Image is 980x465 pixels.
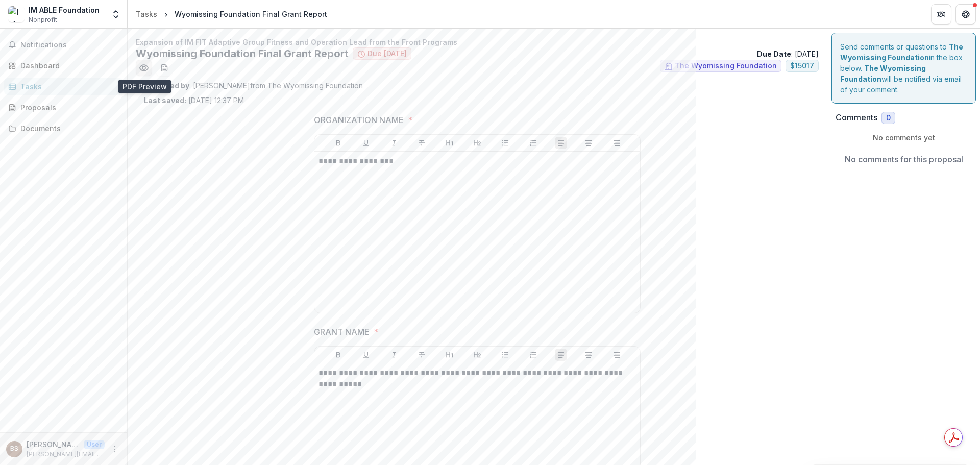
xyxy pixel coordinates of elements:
strong: Due Date [757,50,791,58]
p: [DATE] 12:37 PM [144,95,244,106]
button: Preview 88849db4-a517-4128-b861-1e3de9741eb7.pdf [136,60,152,76]
button: Bullet List [499,349,511,361]
button: Align Left [555,137,567,149]
button: Ordered List [527,137,539,149]
span: Notifications [20,41,119,50]
h2: Wyomissing Foundation Final Grant Report [136,47,349,60]
p: No comments for this proposal [845,153,963,165]
a: Documents [4,120,123,137]
div: Dashboard [20,60,115,71]
button: Partners [931,4,951,25]
button: Strike [415,137,428,149]
div: Proposals [20,102,115,113]
strong: Assigned by [144,81,189,90]
p: ORGANIZATION NAME [314,114,404,126]
button: Bullet List [499,137,511,149]
a: Tasks [132,7,161,21]
p: User [84,440,105,449]
button: download-word-button [156,60,173,76]
span: Nonprofit [29,15,57,25]
div: Documents [20,123,115,134]
p: Expansion of IM FIT Adaptive Group Fitness and Operation Lead from the Front Programs [136,37,819,47]
a: Dashboard [4,57,123,74]
span: 0 [886,114,891,123]
span: The Wyomissing Foundation [675,62,777,70]
button: Ordered List [527,349,539,361]
nav: breadcrumb [132,7,331,21]
span: Due [DATE] [367,50,407,58]
div: IM ABLE Foundation [29,5,100,15]
h2: Comments [836,113,877,123]
p: [PERSON_NAME] [27,439,80,450]
p: : [PERSON_NAME] from The Wyomissing Foundation [144,80,811,91]
p: [PERSON_NAME][EMAIL_ADDRESS][DOMAIN_NAME] [27,450,105,459]
div: Tasks [136,9,157,19]
p: GRANT NAME [314,326,370,338]
button: Align Center [582,349,595,361]
p: : [DATE] [757,48,819,59]
div: Send comments or questions to in the box below. will be notified via email of your comment. [831,33,976,104]
div: Brian Sutherland [10,446,18,452]
button: Italicize [388,137,400,149]
p: No comments yet [836,132,972,143]
button: Underline [360,349,372,361]
span: $ 15017 [790,62,814,70]
button: Heading 1 [444,137,456,149]
button: Get Help [955,4,976,25]
button: Align Right [610,349,623,361]
a: Tasks [4,78,123,95]
button: Heading 2 [471,137,483,149]
button: Italicize [388,349,400,361]
div: Tasks [20,81,115,92]
button: Underline [360,137,372,149]
strong: The Wyomissing Foundation [840,64,926,83]
button: Align Right [610,137,623,149]
button: Align Center [582,137,595,149]
strong: Last saved: [144,96,186,105]
button: More [109,443,121,455]
div: Wyomissing Foundation Final Grant Report [175,9,327,19]
img: IM ABLE Foundation [8,6,24,22]
button: Strike [415,349,428,361]
button: Heading 2 [471,349,483,361]
button: Heading 1 [444,349,456,361]
a: Proposals [4,99,123,116]
button: Open entity switcher [109,4,123,25]
button: Bold [332,137,345,149]
button: Bold [332,349,345,361]
button: Notifications [4,37,123,53]
button: Align Left [555,349,567,361]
